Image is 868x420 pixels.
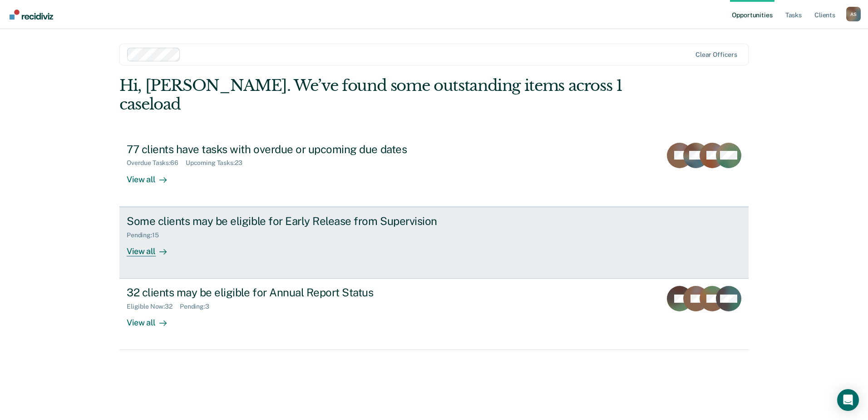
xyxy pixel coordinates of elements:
[119,76,623,114] div: Hi, [PERSON_NAME]. We’ve found some outstanding items across 1 caseload
[127,286,445,299] div: 32 clients may be eligible for Annual Report Status
[127,159,186,167] div: Overdue Tasks : 66
[846,7,861,21] button: Profile dropdown button
[127,143,445,156] div: 77 clients have tasks with overdue or upcoming due dates
[127,310,178,328] div: View all
[180,303,217,310] div: Pending : 3
[127,231,166,239] div: Pending : 15
[127,215,445,228] div: Some clients may be eligible for Early Release from Supervision
[837,389,859,411] div: Open Intercom Messenger
[695,51,737,59] div: Clear officers
[127,239,178,256] div: View all
[127,303,180,310] div: Eligible Now : 32
[119,135,749,207] a: 77 clients have tasks with overdue or upcoming due datesOverdue Tasks:66Upcoming Tasks:23View all
[119,279,749,350] a: 32 clients may be eligible for Annual Report StatusEligible Now:32Pending:3View all
[119,207,749,279] a: Some clients may be eligible for Early Release from SupervisionPending:15View all
[10,10,53,20] img: Recidiviz
[127,167,178,185] div: View all
[186,159,250,167] div: Upcoming Tasks : 23
[846,7,861,21] div: A S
